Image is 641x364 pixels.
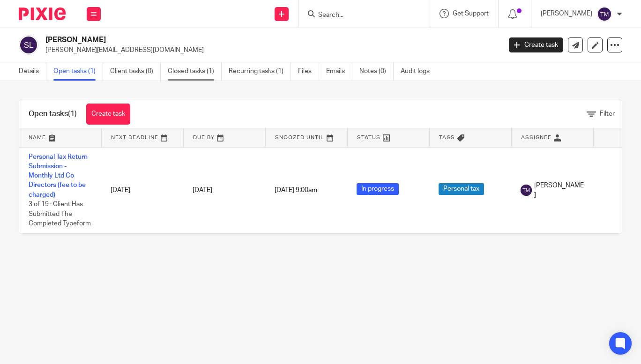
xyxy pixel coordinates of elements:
[597,7,612,22] img: svg%3E
[439,135,455,140] span: Tags
[326,62,352,81] a: Emails
[45,35,405,45] h2: [PERSON_NAME]
[68,110,77,118] span: (1)
[509,37,563,52] a: Create task
[541,9,592,18] p: [PERSON_NAME]
[298,62,319,81] a: Files
[600,111,615,117] span: Filter
[168,62,222,81] a: Closed tasks (1)
[29,109,77,119] h1: Open tasks
[534,181,584,200] span: [PERSON_NAME]
[275,135,324,140] span: Snoozed Until
[453,10,489,17] span: Get Support
[359,62,394,81] a: Notes (0)
[357,183,399,195] span: In progress
[19,35,38,55] img: svg%3E
[110,62,161,81] a: Client tasks (0)
[357,135,380,140] span: Status
[439,183,484,195] span: Personal tax
[86,104,130,125] a: Create task
[53,62,103,81] a: Open tasks (1)
[317,11,402,20] input: Search
[401,62,437,81] a: Audit logs
[275,187,317,193] span: [DATE] 9:00am
[229,62,291,81] a: Recurring tasks (1)
[29,154,88,198] a: Personal Tax Return Submission - Monthly Ltd Co Directors (fee to be charged)
[45,45,495,55] p: [PERSON_NAME][EMAIL_ADDRESS][DOMAIN_NAME]
[29,201,91,227] span: 3 of 19 · Client Has Submitted The Completed Typeform
[19,62,46,81] a: Details
[101,147,183,233] td: [DATE]
[19,7,66,20] img: Pixie
[193,187,212,193] span: [DATE]
[521,185,532,196] img: svg%3E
